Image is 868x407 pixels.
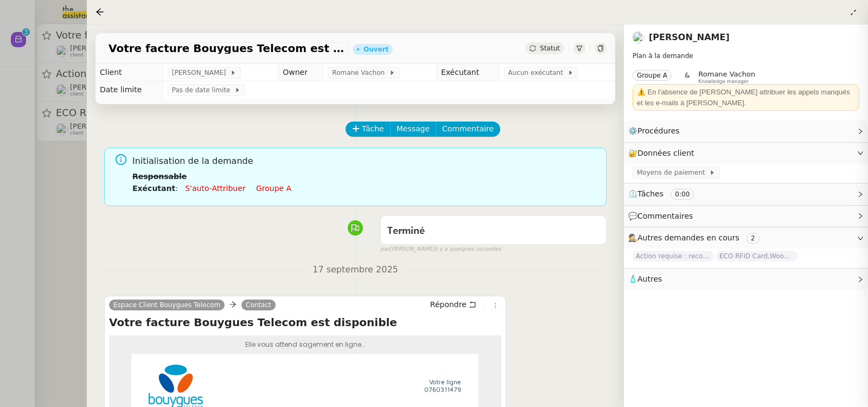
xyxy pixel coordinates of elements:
span: 0760311479 [424,385,461,393]
app-user-label: Knowledge manager [698,70,755,84]
span: 17 septembre 2025 [304,263,407,277]
div: 🔐Données client [624,143,868,164]
span: Message [397,123,430,135]
nz-tag: 0:00 [671,189,694,200]
span: 💬 [628,212,698,220]
span: Pas de date limite [172,85,234,96]
span: Autres demandes en cours [637,233,739,242]
span: Tâche [362,123,384,135]
td: Elle vous attend sagement en ligne… [131,335,478,354]
h4: Votre facture Bouygues Telecom est disponible [109,315,501,330]
a: Groupe a [256,184,291,193]
span: [PERSON_NAME] [172,67,230,78]
span: & [685,70,690,84]
button: Commentaire [436,122,500,137]
div: ⚙️Procédures [624,120,868,142]
span: Moyens de paiement [637,167,709,178]
span: par [380,245,390,254]
b: Exécutant [132,184,175,193]
nz-tag: 2 [746,233,759,244]
div: 🧴Autres [624,269,868,290]
span: Terminé [387,226,425,236]
span: Commentaires [637,212,693,220]
span: Commentaire [442,123,494,135]
small: [PERSON_NAME] [380,245,501,254]
span: : [175,184,178,193]
span: Procédures [637,126,680,135]
button: Tâche [346,122,391,137]
span: Action requise : reconnectez-vous à [GEOGRAPHIC_DATA] pour conserver votre compte [633,251,714,262]
div: 🕵️Autres demandes en cours 2 [624,227,868,249]
span: Initialisation de la demande [132,154,598,169]
b: Responsable [132,172,187,181]
a: Espace Client Bouygues Telecom [109,300,225,310]
span: il y a quelques secondes [435,245,501,254]
button: Répondre [426,298,480,310]
a: S'auto-attribuer [185,184,245,193]
button: Message [390,122,436,137]
td: Owner [278,64,323,81]
span: Romane Vachon [698,70,755,78]
span: Répondre [430,299,467,310]
span: Plan à la demande [633,52,693,60]
span: 🧴 [628,275,662,283]
span: Votre facture Bouygues Telecom est disponible [108,43,344,54]
td: Date limite [95,81,163,99]
span: Statut [540,44,560,52]
span: ECO RFID Card,Wooden card and PLA Cards [716,251,797,262]
div: Ouvert [363,46,388,53]
span: ⏲️ [628,189,703,198]
td: Exécutant [436,64,499,81]
img: users%2FnSvcPnZyQ0RA1JfSOxSfyelNlJs1%2Favatar%2Fp1050537-640x427.jpg [633,31,644,43]
div: 💬Commentaires [624,206,868,227]
span: Tâches [637,189,663,198]
span: 🔐 [628,147,699,160]
a: Contact [241,300,276,310]
td: Client [95,64,163,81]
div: ⚠️ En l'absence de [PERSON_NAME] attribuer les appels manqués et les e-mails à [PERSON_NAME]. [637,87,855,108]
span: Données client [637,149,694,157]
span: Autres [637,275,662,283]
nz-tag: Groupe A [633,70,672,81]
span: Aucun exécutant [508,67,567,78]
div: ⏲️Tâches 0:00 [624,183,868,205]
span: 🕵️ [628,233,764,242]
span: ⚙️ [628,125,685,137]
span: Knowledge manager [698,79,749,85]
span: Romane Vachon [332,67,388,78]
a: [PERSON_NAME] [649,32,730,42]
